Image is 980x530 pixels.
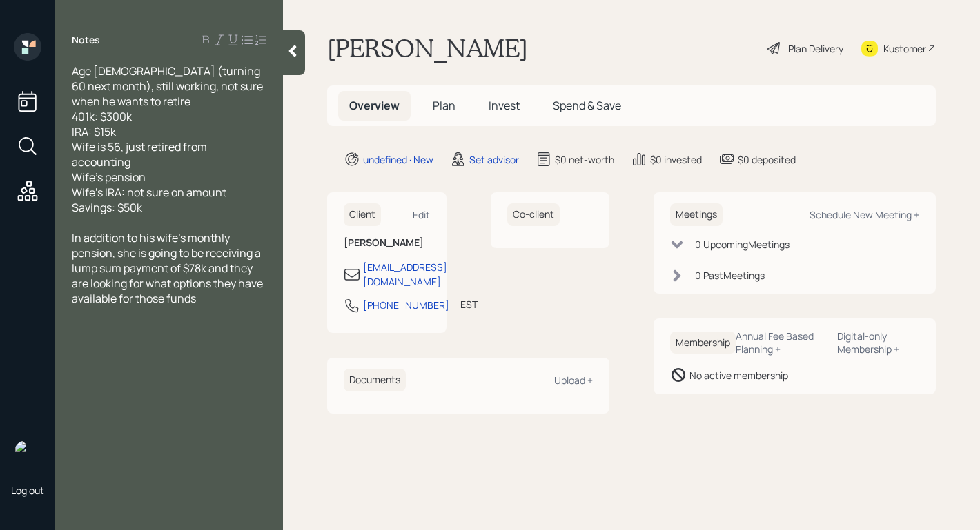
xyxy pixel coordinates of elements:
[670,332,736,354] h6: Membership
[72,170,146,185] span: Wife's pension
[507,203,560,226] h6: Co-client
[810,208,919,221] div: Schedule New Meeting +
[11,484,44,497] div: Log out
[72,230,265,306] span: In addition to his wife's monthly pension, she is going to be receiving a lump sum payment of $78...
[837,329,919,356] div: Digital-only Membership +
[469,152,519,167] div: Set advisor
[736,329,826,356] div: Annual Fee Based Planning +
[695,237,790,252] div: 0 Upcoming Meeting s
[695,268,765,283] div: 0 Past Meeting s
[738,152,796,167] div: $0 deposited
[327,33,528,63] h1: [PERSON_NAME]
[670,203,723,226] h6: Meetings
[72,63,265,109] span: Age [DEMOGRAPHIC_DATA] (turning 60 next month), still working, not sure when he wants to retire
[433,98,455,113] span: Plan
[553,98,621,113] span: Spend & Save
[72,109,132,124] span: 401k: $300k
[363,260,447,289] div: [EMAIL_ADDRESS][DOMAIN_NAME]
[883,41,926,56] div: Kustomer
[788,41,843,56] div: Plan Delivery
[344,369,406,391] h6: Documents
[349,98,400,113] span: Overview
[555,152,614,167] div: $0 net-worth
[489,98,520,113] span: Invest
[554,374,593,387] div: Upload +
[72,185,226,200] span: Wife's IRA: not sure on amount
[72,200,142,215] span: Savings: $50k
[72,124,116,139] span: IRA: $15k
[344,237,430,249] h6: [PERSON_NAME]
[72,139,209,170] span: Wife is 56, just retired from accounting
[344,203,381,226] h6: Client
[689,368,788,383] div: No active membership
[460,297,478,312] div: EST
[363,298,449,312] div: [PHONE_NUMBER]
[14,440,41,467] img: robby-grisanti-headshot.png
[650,152,702,167] div: $0 invested
[363,152,433,167] div: undefined · New
[413,208,430,221] div: Edit
[72,33,100,47] label: Notes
